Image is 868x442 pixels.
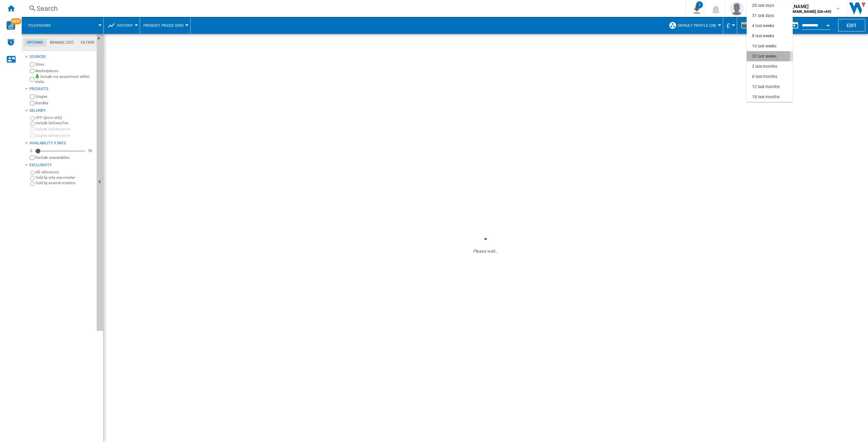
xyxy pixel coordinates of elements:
[752,33,774,39] div: 8 last weeks
[752,74,777,80] div: 6 last months
[752,13,774,19] div: 31 last days
[752,23,774,29] div: 4 last weeks
[752,64,777,69] div: 3 last months
[752,94,780,100] div: 18 last months
[752,54,776,59] div: 32 last weeks
[752,3,774,8] div: 28 last days
[752,43,776,49] div: 16 last weeks
[752,84,780,90] div: 12 last months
